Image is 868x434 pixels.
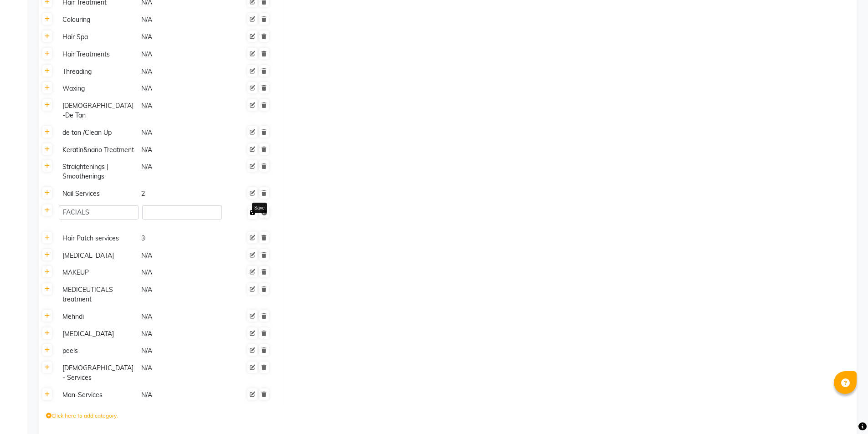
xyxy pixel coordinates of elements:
[140,127,218,138] div: N/A
[59,14,137,26] div: Colouring
[252,203,267,213] div: Save
[59,328,137,340] div: [MEDICAL_DATA]
[140,363,218,383] div: N/A
[59,284,137,305] div: MEDICEUTICALS treatment
[140,161,218,182] div: N/A
[59,100,137,121] div: [DEMOGRAPHIC_DATA]-De Tan
[59,66,137,77] div: Threading
[59,188,137,199] div: Nail Services
[59,389,137,401] div: Man-Services
[59,363,137,383] div: [DEMOGRAPHIC_DATA] - Services
[59,267,137,278] div: MAKEUP
[140,311,218,322] div: N/A
[59,31,137,43] div: Hair Spa
[140,250,218,261] div: N/A
[59,49,137,60] div: Hair Treatments
[140,284,218,305] div: N/A
[140,267,218,278] div: N/A
[140,144,218,156] div: N/A
[140,66,218,77] div: N/A
[59,161,137,182] div: Straightenings | Smoothenings
[140,233,218,244] div: 3
[46,412,118,420] label: Click here to add category.
[59,311,137,322] div: Mehndi
[59,233,137,244] div: Hair Patch services
[140,100,218,121] div: N/A
[140,345,218,357] div: N/A
[59,127,137,138] div: de tan /Clean Up
[140,83,218,94] div: N/A
[59,250,137,261] div: [MEDICAL_DATA]
[140,328,218,340] div: N/A
[59,144,137,156] div: Keratin&nano Treatment
[140,188,218,199] div: 2
[140,49,218,60] div: N/A
[59,83,137,94] div: Waxing
[140,31,218,43] div: N/A
[140,14,218,26] div: N/A
[140,389,218,401] div: N/A
[59,345,137,357] div: peels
